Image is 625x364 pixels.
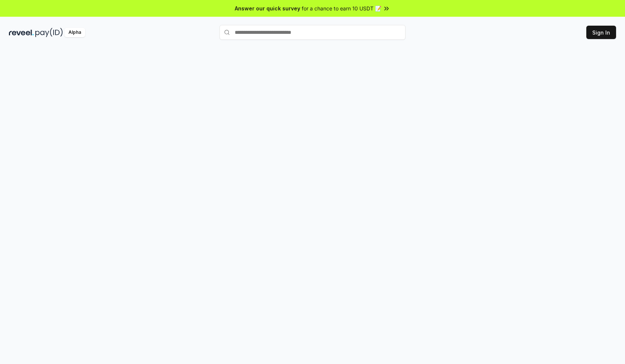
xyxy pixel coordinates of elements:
[302,4,381,12] span: for a chance to earn 10 USDT 📝
[9,28,34,37] img: reveel_dark
[64,28,85,37] div: Alpha
[235,4,300,12] span: Answer our quick survey
[35,28,63,37] img: pay_id
[586,26,616,39] button: Sign In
